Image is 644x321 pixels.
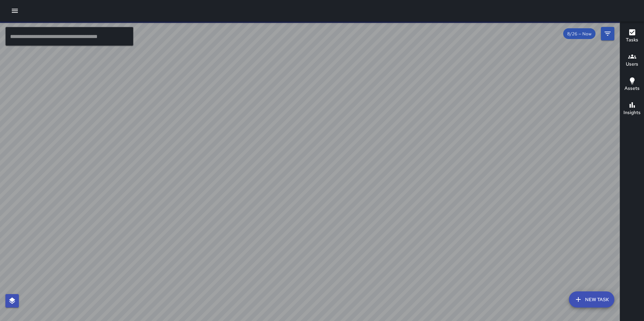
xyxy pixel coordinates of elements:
[626,36,638,44] h6: Tasks
[620,24,644,48] button: Tasks
[569,291,614,308] button: New Task
[624,85,640,92] h6: Assets
[563,31,595,37] span: 8/26 — Now
[620,73,644,97] button: Assets
[601,27,614,40] button: Filters
[620,48,644,73] button: Users
[626,61,638,68] h6: Users
[620,97,644,121] button: Insights
[623,109,641,116] h6: Insights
